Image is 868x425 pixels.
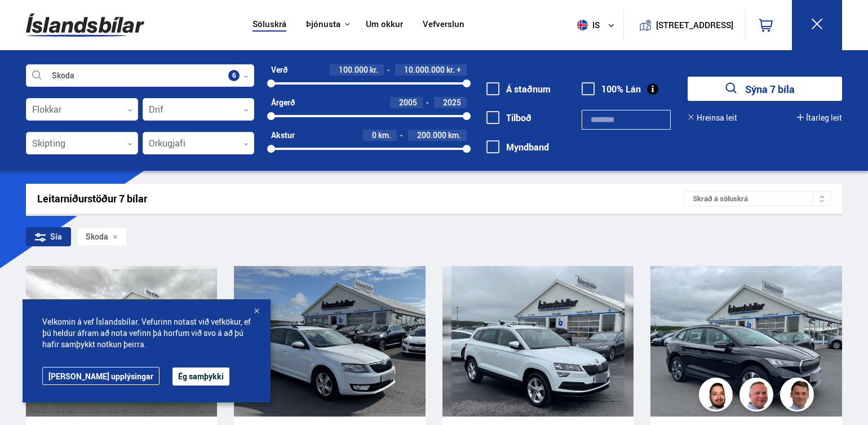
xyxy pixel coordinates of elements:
a: Vefverslun [423,19,464,31]
span: km. [448,131,461,140]
div: Skráð á söluskrá [684,191,831,206]
button: Þjónusta [306,19,340,30]
label: 100% Lán [582,84,641,94]
span: kr. [370,65,378,74]
a: Um okkur [366,19,403,31]
span: 10.000.000 [404,64,445,75]
img: FbJEzSuNWCJXmdc-.webp [782,379,816,413]
span: km. [378,131,391,140]
a: [PERSON_NAME] upplýsingar [42,367,160,385]
span: Skoda [86,232,108,241]
div: Verð [271,65,287,74]
div: Akstur [271,131,295,140]
div: Árgerð [271,98,295,107]
span: kr. [446,65,455,74]
label: Tilboð [486,113,532,123]
button: Ítarleg leit [797,113,842,122]
label: Myndband [486,142,549,152]
span: 2005 [399,97,417,108]
span: 0 [372,130,377,140]
img: nhp88E3Fdnt1Opn2.png [701,379,734,413]
img: svg+xml;base64,PHN2ZyB4bWxucz0iaHR0cDovL3d3dy53My5vcmcvMjAwMC9zdmciIHdpZHRoPSI1MTIiIGhlaWdodD0iNT... [577,20,588,30]
button: [STREET_ADDRESS] [660,20,729,30]
img: siFngHWaQ9KaOqBr.png [741,379,775,413]
div: Leitarniðurstöður 7 bílar [37,193,684,205]
button: Ég samþykki [172,368,229,386]
span: 200.000 [417,130,446,140]
span: Velkomin á vef Íslandsbílar. Vefurinn notast við vefkökur, ef þú heldur áfram að nota vefinn þá h... [42,316,251,350]
a: [STREET_ADDRESS] [630,9,739,41]
span: 100.000 [339,64,368,75]
div: Sía [26,227,71,246]
a: Söluskrá [253,19,286,31]
button: Sýna 7 bíla [688,77,842,101]
img: G0Ugv5HjCgRt.svg [26,7,144,43]
span: is [573,20,601,30]
span: + [457,65,461,74]
label: Á staðnum [486,84,551,94]
span: 2025 [443,97,461,108]
button: is [573,8,623,42]
button: Hreinsa leit [688,113,737,122]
